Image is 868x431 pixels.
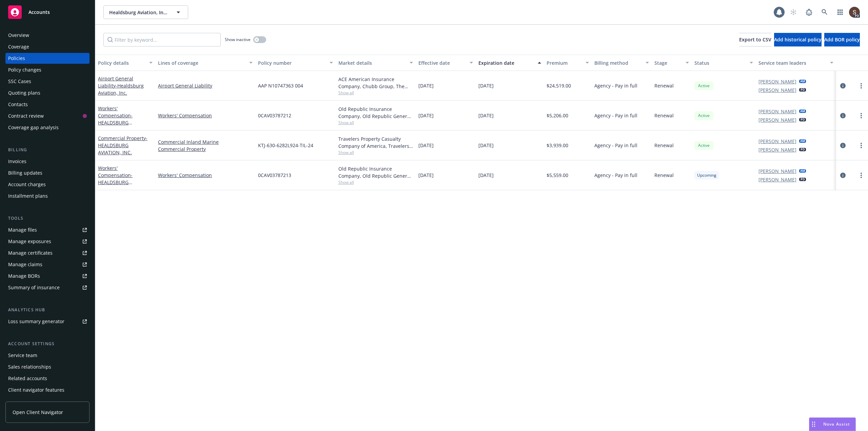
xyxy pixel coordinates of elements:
a: Manage BORs [5,271,90,281]
button: Market details [336,55,416,71]
a: more [857,112,865,120]
div: Manage BORs [8,271,40,281]
button: Policy details [95,55,155,71]
div: Travelers Property Casualty Company of America, Travelers Insurance [338,135,413,150]
div: Status [694,59,746,66]
div: Quoting plans [8,87,40,98]
span: [DATE] [418,142,434,149]
a: Related accounts [5,373,90,384]
a: Client navigator features [5,385,90,395]
a: Contacts [5,99,90,110]
div: Manage certificates [8,248,53,258]
span: AAP N10747363 004 [258,82,303,89]
div: Policy number [258,59,325,66]
span: $5,559.00 [547,172,568,179]
span: Active [697,83,711,89]
span: Agency - Pay in full [594,112,637,119]
a: Invoices [5,156,90,167]
a: Account charges [5,179,90,190]
div: Drag to move [809,418,818,431]
a: Manage exposures [5,236,90,247]
div: Policy changes [8,64,41,75]
div: Service team [8,350,37,361]
div: Sales relationships [8,361,51,372]
span: Renewal [654,172,674,179]
div: Tools [5,215,90,222]
div: Account settings [5,340,90,347]
span: Renewal [654,112,674,119]
span: Show inactive [225,37,251,42]
a: Search [818,5,831,19]
span: Show all [338,120,413,125]
div: Invoices [8,156,26,167]
a: [PERSON_NAME] [758,116,796,123]
div: Contract review [8,111,44,121]
a: Overview [5,30,90,41]
span: [DATE] [418,82,434,89]
button: Export to CSV [739,33,771,46]
a: circleInformation [839,82,847,90]
span: Accounts [28,9,50,15]
span: [DATE] [418,112,434,119]
a: Coverage [5,41,90,52]
button: Service team leaders [756,55,836,71]
a: Contract review [5,111,90,121]
span: - HEALDSBURG AVIATION, INC. [98,135,147,156]
a: Billing updates [5,168,90,178]
a: Commercial Property [98,135,147,156]
span: Show all [338,179,413,185]
div: Client navigator features [8,385,64,395]
div: Billing method [594,59,642,66]
a: Report a Bug [802,5,816,19]
span: Renewal [654,142,674,149]
span: [DATE] [478,172,494,179]
a: Workers' Compensation [158,112,253,119]
span: Active [697,142,711,149]
a: Start snowing [787,5,800,19]
a: [PERSON_NAME] [758,108,796,115]
a: [PERSON_NAME] [758,86,796,94]
span: Open Client Navigator [13,409,63,416]
span: Healdsburg Aviation, Inc. (Commercial) [109,9,168,16]
button: Healdsburg Aviation, Inc. (Commercial) [103,5,188,19]
button: Policy number [255,55,335,71]
a: Sales relationships [5,361,90,372]
span: Agency - Pay in full [594,172,637,179]
a: [PERSON_NAME] [758,176,796,183]
span: - HEALDSBURG AVIATION, INC [98,112,133,133]
span: Agency - Pay in full [594,142,637,149]
span: Add historical policy [774,36,822,43]
a: circleInformation [839,141,847,150]
a: Loss summary generator [5,316,90,327]
div: Manage files [8,224,37,235]
span: - Healdsburg Aviation, Inc. [98,82,144,96]
button: Lines of coverage [155,55,255,71]
button: Expiration date [476,55,544,71]
div: Stage [654,59,682,66]
button: Nova Assist [809,417,856,431]
a: Accounts [5,3,90,22]
a: more [857,171,865,179]
a: Airport General Liability [158,82,253,89]
a: [PERSON_NAME] [758,168,796,175]
div: Market details [338,59,406,66]
span: Export to CSV [739,36,771,43]
button: Billing method [592,55,652,71]
a: Manage certificates [5,248,90,258]
span: Show all [338,150,413,155]
a: Manage files [5,224,90,235]
span: Add BOR policy [824,36,860,43]
div: Old Republic Insurance Company, Old Republic General Insurance Group [338,165,413,179]
span: Upcoming [697,172,716,178]
span: Agency - Pay in full [594,82,637,89]
span: Active [697,113,711,119]
div: Coverage gap analysis [8,122,59,133]
a: Airport General Liability [98,75,144,96]
div: Summary of insurance [8,282,60,293]
img: photo [849,7,860,18]
a: Manage claims [5,259,90,270]
div: Manage exposures [8,236,51,247]
a: Commercial Inland Marine [158,138,253,145]
a: Workers' Compensation [98,105,133,133]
